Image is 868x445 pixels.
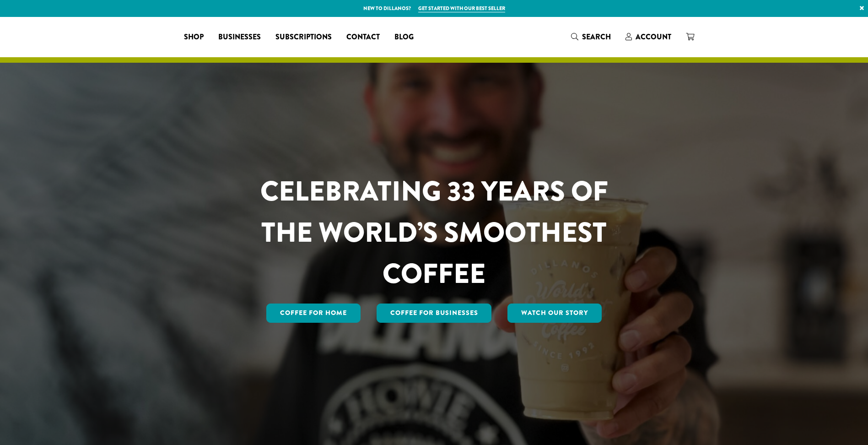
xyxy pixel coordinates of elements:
[507,304,602,323] a: Watch Our Story
[346,32,380,43] span: Contact
[218,32,261,43] span: Businesses
[394,32,414,43] span: Blog
[582,32,611,42] span: Search
[275,32,332,43] span: Subscriptions
[266,304,361,323] a: Coffee for Home
[564,29,618,44] a: Search
[184,32,204,43] span: Shop
[418,5,505,12] a: Get started with our best seller
[233,171,635,294] h1: CELEBRATING 33 YEARS OF THE WORLD’S SMOOTHEST COFFEE
[636,32,671,42] span: Account
[177,30,211,44] a: Shop
[377,304,492,323] a: Coffee For Businesses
